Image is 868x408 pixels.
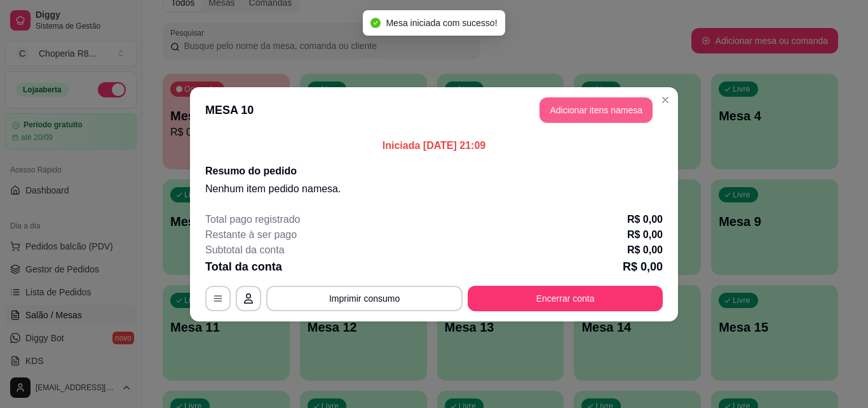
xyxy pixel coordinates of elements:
p: Subtotal da conta [205,243,285,258]
button: Adicionar itens namesa [539,97,653,123]
p: Total pago registrado [205,212,300,227]
p: R$ 0,00 [623,258,663,276]
span: check-circle [370,18,381,28]
header: MESA 10 [190,87,678,133]
p: Nenhum item pedido na mesa . [205,181,663,197]
p: Iniciada [DATE] 21:09 [205,138,663,153]
p: Total da conta [205,258,282,276]
p: R$ 0,00 [627,243,663,258]
p: R$ 0,00 [627,227,663,243]
p: R$ 0,00 [627,212,663,227]
button: Close [655,90,675,110]
h2: Resumo do pedido [205,164,663,179]
p: Restante à ser pago [205,227,297,243]
button: Imprimir consumo [266,286,463,311]
span: Mesa iniciada com sucesso! [386,18,497,28]
button: Encerrar conta [468,286,663,311]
